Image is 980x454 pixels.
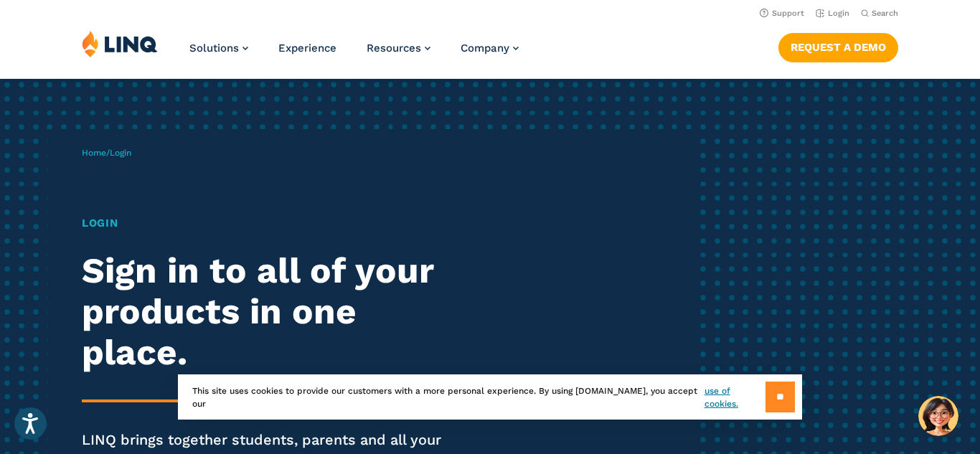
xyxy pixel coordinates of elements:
a: Solutions [189,42,248,55]
span: Search [872,9,898,18]
h2: Sign in to all of your products in one place. [82,250,459,372]
img: LINQ | K‑12 Software [82,30,158,57]
nav: Primary Navigation [189,30,519,77]
a: use of cookies. [705,384,765,410]
span: Resources [367,42,421,55]
h1: Login [82,215,459,232]
a: Request a Demo [778,33,898,62]
div: This site uses cookies to provide our customers with a more personal experience. By using [DOMAIN... [178,374,802,420]
span: Company [461,42,509,55]
a: Support [760,9,804,18]
a: Login [816,9,849,18]
a: Home [82,148,106,158]
span: / [82,148,131,158]
a: Experience [278,42,336,55]
nav: Button Navigation [778,30,898,62]
a: Company [461,42,519,55]
button: Hello, have a question? Let’s chat. [918,396,958,436]
a: Resources [367,42,430,55]
span: Login [110,148,131,158]
span: Solutions [189,42,239,55]
button: Open Search Bar [861,8,898,19]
